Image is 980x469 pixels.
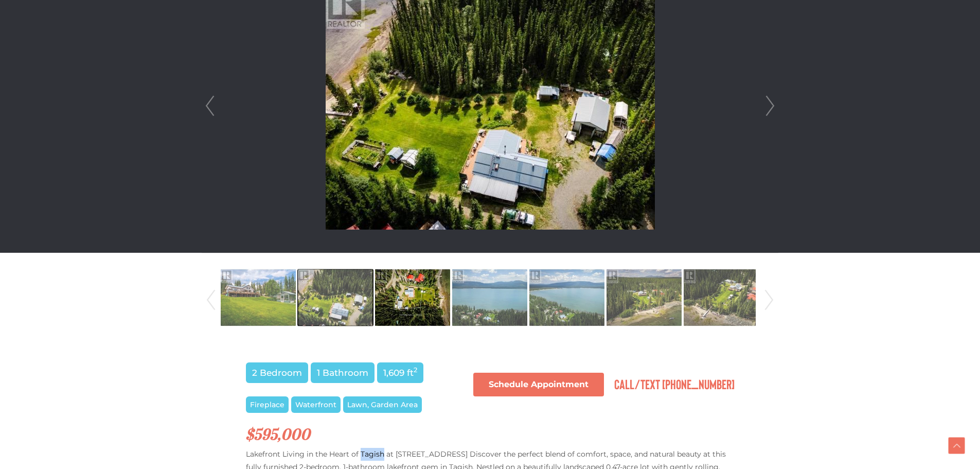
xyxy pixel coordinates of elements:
[761,265,777,335] a: Next
[414,366,417,374] sup: 2
[343,396,422,413] span: Lawn, Garden Area
[607,268,682,327] img: Property-28651248-Photo-6.jpg
[291,396,341,413] span: Waterfront
[473,373,604,396] a: Schedule Appointment
[246,396,289,413] span: Fireplace
[311,362,375,383] span: 1 Bathroom
[684,268,759,327] img: Property-28651248-Photo-7.jpg
[452,268,527,327] img: Property-28651248-Photo-4.jpg
[203,265,219,335] a: Prev
[246,426,735,443] h2: $595,000
[529,268,604,327] img: Property-28651248-Photo-5.jpg
[298,268,373,327] img: Property-28651248-Photo-2.jpg
[489,380,589,389] span: Schedule Appointment
[246,362,308,383] span: 2 Bedroom
[375,268,450,327] img: Property-28651248-Photo-3.jpg
[377,362,423,383] span: 1,609 ft
[614,376,735,392] span: Call/Text [PHONE_NUMBER]
[221,268,296,327] img: Property-28651248-Photo-1.jpg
